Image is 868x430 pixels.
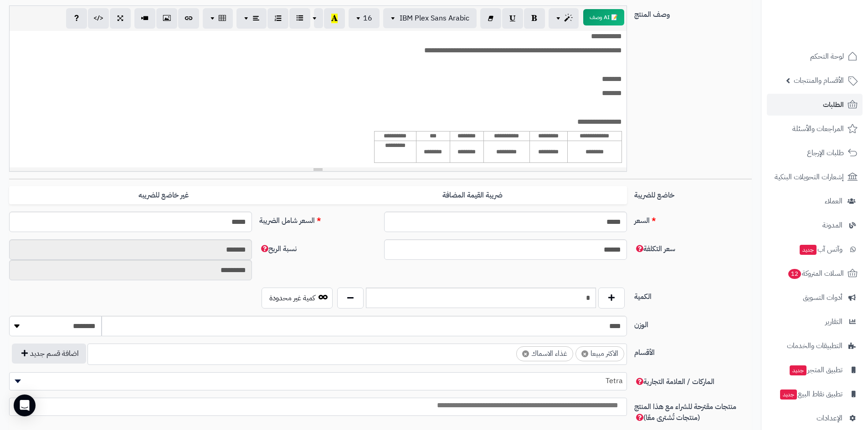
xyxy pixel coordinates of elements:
button: IBM Plex Sans Arabic [383,8,477,28]
span: تطبيق نقاط البيع [779,388,842,400]
span: الطلبات [823,98,844,111]
button: 📝 AI وصف [583,9,624,25]
img: logo-2.png [806,7,859,26]
a: لوحة التحكم [767,46,863,67]
li: غذاء الاسماك [516,346,573,361]
span: 12 [788,269,801,279]
a: الطلبات [767,94,863,116]
a: المدونة [767,214,863,236]
span: Tetra [10,374,627,388]
label: السعر شامل الضريبة [256,212,380,226]
a: التقارير [767,311,863,333]
span: 16 [363,13,372,24]
label: الكمية [631,288,755,302]
span: المراجعات والأسئلة [792,122,844,135]
label: غير خاضع للضريبه [9,186,318,205]
label: الوزن [631,316,755,330]
span: الأقسام والمنتجات [794,74,844,87]
span: السلات المتروكة [787,267,844,280]
a: السلات المتروكة12 [767,263,863,284]
span: سعر التكلفة [634,243,675,254]
a: التطبيقات والخدمات [767,335,863,357]
label: السعر [631,212,755,226]
span: جديد [780,390,797,400]
button: 16 [349,8,380,28]
a: وآتس آبجديد [767,238,863,260]
span: وآتس آب [799,243,842,256]
span: نسبة الربح [259,243,297,254]
span: جديد [800,245,817,255]
span: Tetra [9,372,627,390]
label: ضريبة القيمة المضافة [318,186,627,205]
span: جديد [790,365,806,375]
span: IBM Plex Sans Arabic [400,13,469,24]
button: اضافة قسم جديد [12,344,86,364]
li: الاكثر مبيعا [575,346,624,361]
label: خاضع للضريبة [631,186,755,201]
span: × [581,350,588,357]
span: التقارير [825,315,842,328]
a: تطبيق نقاط البيعجديد [767,383,863,405]
span: العملاء [825,195,842,207]
a: تطبيق المتجرجديد [767,359,863,381]
span: التطبيقات والخدمات [787,339,842,352]
a: إشعارات التحويلات البنكية [767,166,863,188]
span: طلبات الإرجاع [807,147,844,159]
span: منتجات مقترحة للشراء مع هذا المنتج (منتجات تُشترى معًا) [634,401,736,423]
span: لوحة التحكم [810,50,844,63]
span: الإعدادات [817,412,842,425]
span: المدونة [822,219,842,232]
label: وصف المنتج [631,5,755,20]
span: إشعارات التحويلات البنكية [775,171,844,183]
a: الإعدادات [767,407,863,429]
label: الأقسام [631,344,755,358]
span: تطبيق المتجر [789,364,842,376]
span: الماركات / العلامة التجارية [634,376,714,387]
a: طلبات الإرجاع [767,142,863,164]
span: × [522,350,529,357]
a: المراجعات والأسئلة [767,118,863,140]
div: Open Intercom Messenger [14,395,36,416]
span: أدوات التسويق [803,291,842,304]
a: أدوات التسويق [767,287,863,309]
a: العملاء [767,190,863,212]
